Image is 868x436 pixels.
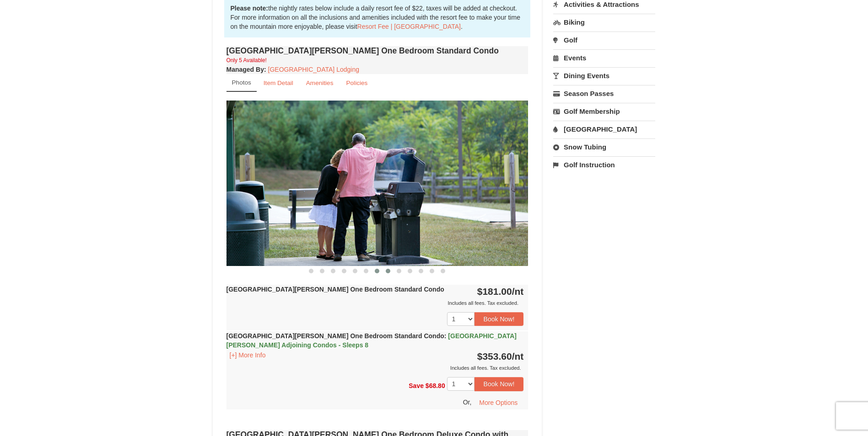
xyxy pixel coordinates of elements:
span: Save [409,382,424,389]
a: Resort Fee | [GEOGRAPHIC_DATA] [357,23,461,30]
strong: Please note: [231,5,268,12]
a: Golf Instruction [553,156,655,173]
a: [GEOGRAPHIC_DATA] [553,121,655,138]
a: Amenities [300,74,340,92]
span: /nt [512,351,524,362]
strong: $181.00 [477,286,524,297]
span: Or, [463,398,472,405]
small: Item Detail [264,80,293,86]
small: Amenities [306,80,334,86]
a: Biking [553,14,655,31]
span: Managed By [226,66,264,73]
small: Only 5 Available! [226,57,267,64]
a: [GEOGRAPHIC_DATA] Lodging [268,66,359,73]
a: Snow Tubing [553,138,655,155]
small: Policies [346,80,367,86]
div: Includes all fees. Tax excluded. [226,298,524,308]
a: Golf Membership [553,103,655,120]
span: /nt [512,286,524,297]
small: Photos [232,79,251,86]
h4: [GEOGRAPHIC_DATA][PERSON_NAME] One Bedroom Standard Condo [226,46,528,55]
a: Golf [553,32,655,48]
a: Events [553,49,655,66]
span: $353.60 [477,351,512,362]
button: [+] More Info [226,350,269,360]
strong: [GEOGRAPHIC_DATA][PERSON_NAME] One Bedroom Standard Condo [226,332,517,349]
a: Dining Events [553,67,655,84]
a: Photos [226,74,257,92]
strong: : [226,66,266,73]
button: Book Now! [474,377,524,391]
a: Season Passes [553,85,655,102]
img: 18876286-195-42e832b4.jpg [226,101,528,266]
button: Book Now! [474,312,524,326]
div: Includes all fees. Tax excluded. [226,363,524,372]
button: More Options [473,396,523,409]
span: $68.80 [426,382,445,389]
span: : [444,332,447,340]
a: Item Detail [258,74,299,92]
a: Policies [340,74,373,92]
strong: [GEOGRAPHIC_DATA][PERSON_NAME] One Bedroom Standard Condo [226,286,444,293]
